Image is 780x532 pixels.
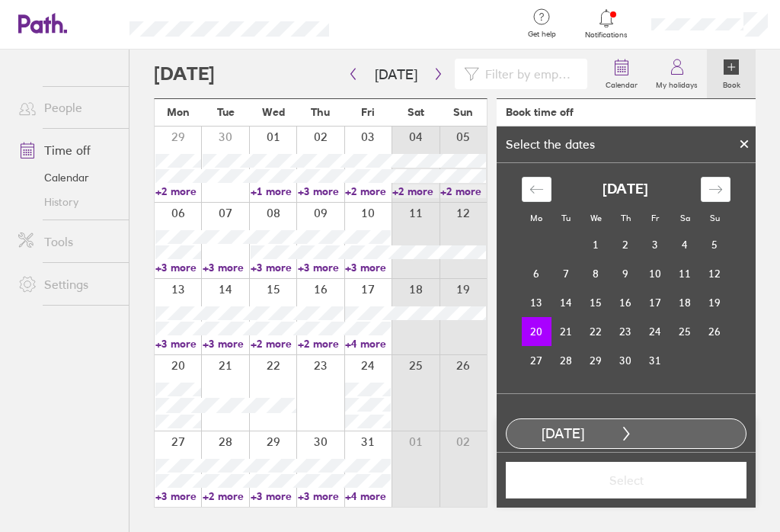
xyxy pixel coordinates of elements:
a: +4 more [345,489,391,503]
a: Calendar [596,50,647,98]
small: We [590,213,602,223]
span: Notifications [582,30,631,40]
small: Sa [680,213,690,223]
td: Choose Wednesday, October 22, 2025 as your check-out date. It’s available. [581,317,611,346]
span: Wed [262,106,285,118]
a: +3 more [155,261,201,274]
a: +3 more [251,489,296,503]
span: Sun [453,106,473,118]
td: Choose Thursday, October 23, 2025 as your check-out date. It’s available. [611,317,641,346]
a: +3 more [298,489,344,503]
button: Select [506,462,746,498]
td: Choose Sunday, October 19, 2025 as your check-out date. It’s available. [700,288,730,317]
a: My holidays [647,50,707,98]
input: Filter by employee [479,59,578,88]
td: Choose Wednesday, October 15, 2025 as your check-out date. It’s available. [581,288,611,317]
td: Choose Thursday, October 30, 2025 as your check-out date. It’s available. [611,346,641,375]
a: +2 more [345,184,391,198]
td: Choose Tuesday, October 28, 2025 as your check-out date. It’s available. [551,346,581,375]
small: Fr [651,213,659,223]
td: Choose Sunday, October 12, 2025 as your check-out date. It’s available. [700,259,730,288]
td: Choose Saturday, October 18, 2025 as your check-out date. It’s available. [670,288,700,317]
button: [DATE] [363,62,430,87]
div: Book time off [506,106,574,118]
a: +1 more [251,184,296,198]
a: +3 more [298,184,344,198]
strong: [DATE] [603,181,648,197]
td: Choose Saturday, October 11, 2025 as your check-out date. It’s available. [670,259,700,288]
td: Choose Tuesday, October 21, 2025 as your check-out date. It’s available. [551,317,581,346]
td: Choose Tuesday, October 14, 2025 as your check-out date. It’s available. [551,288,581,317]
div: Select the dates [497,137,604,151]
td: Choose Thursday, October 16, 2025 as your check-out date. It’s available. [611,288,641,317]
td: Choose Wednesday, October 29, 2025 as your check-out date. It’s available. [581,346,611,375]
a: +3 more [203,337,248,351]
div: Calendar [505,163,747,393]
a: +3 more [155,337,201,351]
td: Choose Wednesday, October 1, 2025 as your check-out date. It’s available. [581,230,611,259]
td: Choose Sunday, October 26, 2025 as your check-out date. It’s available. [700,317,730,346]
a: +2 more [440,184,486,198]
td: Choose Monday, October 13, 2025 as your check-out date. It’s available. [522,288,551,317]
a: People [6,92,129,123]
td: Choose Thursday, October 9, 2025 as your check-out date. It’s available. [611,259,641,288]
a: +3 more [251,261,296,274]
td: Choose Monday, October 27, 2025 as your check-out date. It’s available. [522,346,551,375]
a: +2 more [298,337,344,351]
a: Time off [6,135,129,165]
span: Thu [311,106,330,118]
small: Th [621,213,631,223]
td: Choose Friday, October 24, 2025 as your check-out date. It’s available. [641,317,670,346]
a: +2 more [251,337,296,351]
a: +2 more [203,489,248,503]
td: Choose Thursday, October 2, 2025 as your check-out date. It’s available. [611,230,641,259]
a: Notifications [582,8,631,40]
a: Book [707,50,756,98]
a: Settings [6,269,129,300]
td: Choose Friday, October 17, 2025 as your check-out date. It’s available. [641,288,670,317]
label: My holidays [647,76,707,90]
small: Su [710,213,720,223]
td: Choose Tuesday, October 7, 2025 as your check-out date. It’s available. [551,259,581,288]
a: +3 more [345,261,391,274]
small: Mo [530,213,542,223]
td: Choose Friday, October 3, 2025 as your check-out date. It’s available. [641,230,670,259]
td: Choose Sunday, October 5, 2025 as your check-out date. It’s available. [700,230,730,259]
a: +2 more [155,184,201,198]
a: +3 more [203,261,248,274]
label: Book [714,76,750,90]
td: Choose Friday, October 10, 2025 as your check-out date. It’s available. [641,259,670,288]
td: Choose Wednesday, October 8, 2025 as your check-out date. It’s available. [581,259,611,288]
span: Sat [408,106,424,118]
a: Calendar [6,165,129,190]
a: Tools [6,226,129,257]
td: Choose Saturday, October 25, 2025 as your check-out date. It’s available. [670,317,700,346]
div: Move forward to switch to the next month. [701,177,730,202]
span: Get help [517,30,567,39]
label: Calendar [596,76,647,90]
small: Tu [561,213,571,223]
div: [DATE] [507,426,619,442]
span: Select [516,473,736,487]
td: Choose Saturday, October 4, 2025 as your check-out date. It’s available. [670,230,700,259]
td: Choose Friday, October 31, 2025 as your check-out date. It’s available. [641,346,670,375]
a: +2 more [392,184,438,198]
a: +3 more [155,489,201,503]
span: Fri [361,106,375,118]
td: Selected as start date. Monday, October 20, 2025 [522,317,551,346]
td: Choose Monday, October 6, 2025 as your check-out date. It’s available. [522,259,551,288]
span: Tue [217,106,235,118]
span: Mon [167,106,190,118]
a: +4 more [345,337,391,351]
a: History [6,190,129,214]
div: Move backward to switch to the previous month. [522,177,551,202]
a: +3 more [298,261,344,274]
